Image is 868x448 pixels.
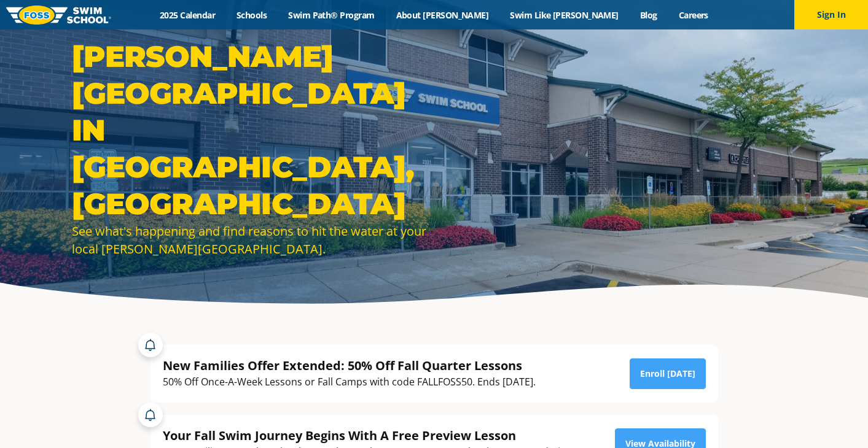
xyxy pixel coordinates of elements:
div: 50% Off Once-A-Week Lessons or Fall Camps with code FALLFOSS50. Ends [DATE]. [163,374,536,390]
div: Your Fall Swim Journey Begins With A Free Preview Lesson [163,427,575,444]
a: Careers [668,9,719,21]
a: Swim Like [PERSON_NAME] [499,9,630,21]
div: New Families Offer Extended: 50% Off Fall Quarter Lessons [163,357,536,374]
h1: [PERSON_NAME][GEOGRAPHIC_DATA] in [GEOGRAPHIC_DATA], [GEOGRAPHIC_DATA] [72,38,428,222]
a: Enroll [DATE] [630,358,706,389]
img: FOSS Swim School Logo [6,6,111,25]
a: Blog [629,9,668,21]
div: See what's happening and find reasons to hit the water at your local [PERSON_NAME][GEOGRAPHIC_DATA]. [72,222,428,258]
a: About [PERSON_NAME] [385,9,499,21]
a: Schools [226,9,278,21]
a: Swim Path® Program [278,9,385,21]
a: 2025 Calendar [149,9,226,21]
